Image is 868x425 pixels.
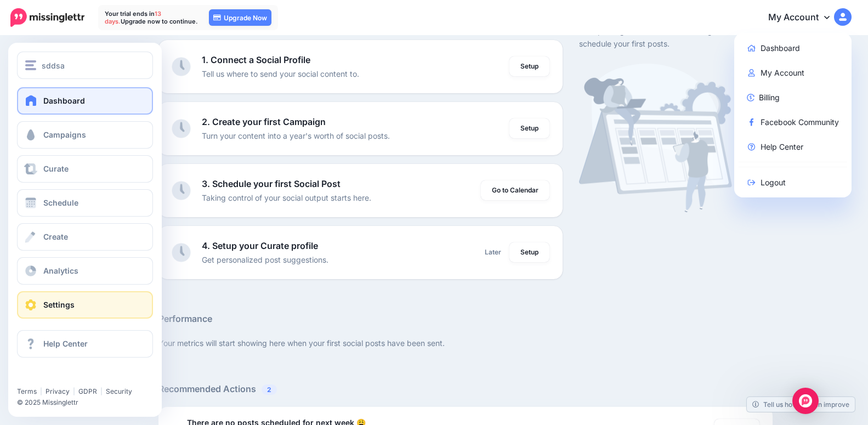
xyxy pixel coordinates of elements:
p: Taking control of your social output starts here. [202,191,371,204]
span: Curate [43,164,69,173]
span: 13 days. [105,10,161,25]
a: Privacy [46,387,70,395]
a: Dashboard [17,87,153,115]
img: Missinglettr [10,8,84,27]
p: Your posting health will start showing here once you schedule your first posts. [579,25,773,50]
a: Upgrade Now [209,9,271,26]
div: Open Intercom Messenger [792,388,819,414]
iframe: Twitter Follow Button [17,371,100,382]
a: Setup [509,118,549,138]
span: Help Center [43,339,88,348]
img: menu.png [25,60,36,70]
span: 2 [262,384,277,395]
a: My Account [739,62,848,83]
span: | [73,387,75,395]
a: My Account [757,4,852,31]
a: Curate [17,155,153,183]
a: GDPR [78,387,97,395]
a: Setup [509,56,549,76]
a: Create [17,223,153,251]
a: Analytics [17,257,153,285]
button: sddsa [17,52,153,79]
a: Facebook Community [739,111,848,133]
p: Your trial ends in Upgrade now to continue. [105,10,198,25]
img: clock-grey.png [172,243,191,262]
p: Your metrics will start showing here when your first social posts have been sent. [158,337,773,349]
span: | [40,387,42,395]
img: clock-grey.png [172,181,191,200]
p: Tell us where to send your social content to. [202,67,359,80]
img: clock-grey.png [172,57,191,76]
span: Campaigns [43,130,86,139]
img: calendar-waiting.png [579,64,732,212]
b: 4. Setup your Curate profile [202,240,318,251]
p: Get personalized post suggestions. [202,253,328,266]
span: sddsa [42,59,65,72]
h5: Performance [158,312,773,326]
li: © 2025 Missinglettr [17,397,160,408]
a: Dashboard [739,37,848,59]
b: 2. Create your first Campaign [202,116,326,127]
span: Analytics [43,266,78,275]
a: Setup [509,242,549,262]
a: Help Center [17,330,153,358]
a: Billing [739,87,848,108]
img: clock-grey.png [172,119,191,138]
a: Go to Calendar [481,180,549,200]
span: Settings [43,300,75,309]
p: Turn your content into a year's worth of social posts. [202,129,390,142]
a: Campaigns [17,121,153,149]
a: Tell us how we can improve [747,397,855,412]
span: Create [43,232,68,241]
img: revenue-blue.png [747,94,754,101]
h5: Recommended Actions [158,382,773,396]
a: Later [478,242,508,262]
b: 3. Schedule your first Social Post [202,178,341,189]
b: 1. Connect a Social Profile [202,54,310,65]
a: Security [106,387,132,395]
a: Schedule [17,189,153,217]
div: My Account [734,33,852,197]
span: Dashboard [43,96,85,105]
a: Terms [17,387,37,395]
span: Schedule [43,198,78,207]
a: Settings [17,291,153,319]
a: Help Center [739,136,848,157]
a: Logout [739,172,848,193]
span: | [100,387,103,395]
